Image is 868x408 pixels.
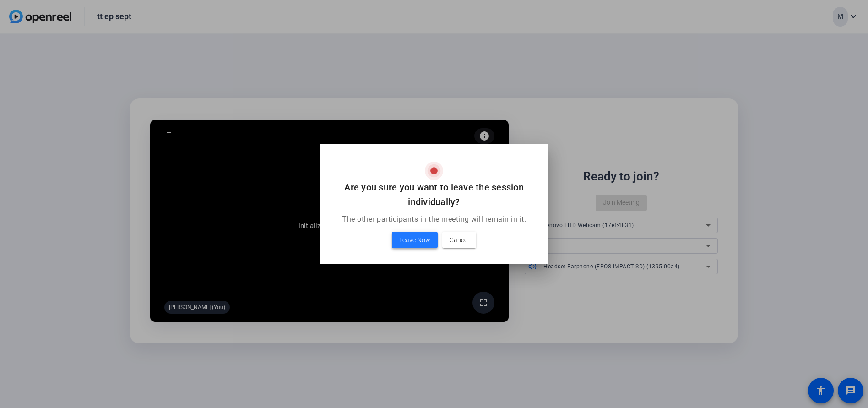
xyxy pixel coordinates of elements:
[450,234,469,245] span: Cancel
[392,232,438,248] button: Leave Now
[331,214,537,225] p: The other participants in the meeting will remain in it.
[442,232,476,248] button: Cancel
[399,234,430,245] span: Leave Now
[331,180,537,209] h2: Are you sure you want to leave the session individually?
